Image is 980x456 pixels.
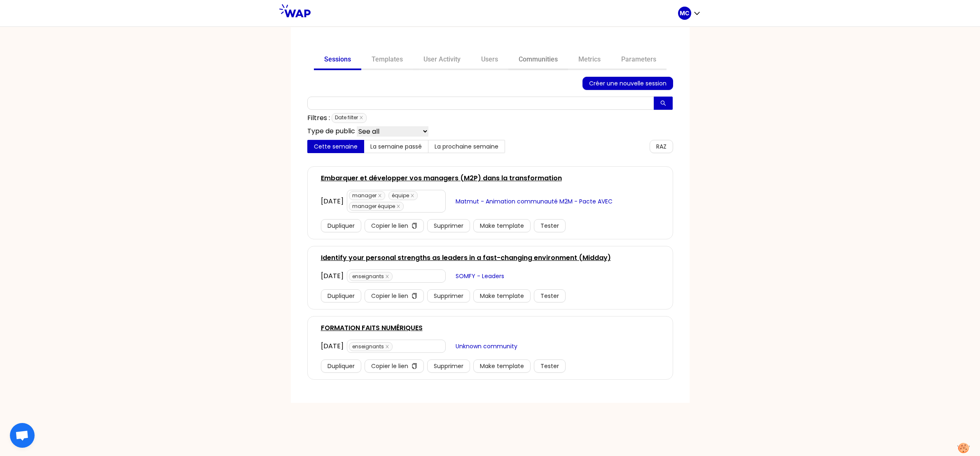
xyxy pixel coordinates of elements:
[434,221,463,230] span: Supprimer
[349,342,393,351] span: enseignants
[456,272,504,281] span: SOMFY - Leaders
[388,191,418,200] span: équipe
[378,194,382,198] span: close
[473,219,531,232] button: Make template
[589,79,667,88] span: Créer une nouvelle session
[480,291,524,300] span: Make template
[456,342,517,351] span: Unknown community
[660,100,666,107] span: search
[427,289,470,302] button: Supprimer
[471,50,508,70] a: Users
[656,142,667,151] span: RAZ
[321,289,361,302] button: Dupliquer
[359,116,363,120] span: close
[473,289,531,302] button: Make template
[654,97,673,110] button: search
[332,113,367,123] span: Date filter
[435,142,498,151] span: La prochaine semaine
[349,191,385,200] span: manager
[327,361,355,371] span: Dupliquer
[412,223,417,229] span: copy
[365,219,424,232] button: Copier le liencopy
[321,271,344,281] div: [DATE]
[568,50,611,70] a: Metrics
[385,274,389,279] span: close
[365,289,424,302] button: Copier le liencopy
[680,9,689,17] p: MC
[427,219,470,232] button: Supprimer
[385,345,389,349] span: close
[370,142,422,151] span: La semaine passé
[540,361,559,371] span: Tester
[456,197,613,206] span: Matmut - Animation communauté M2M - Pacte AVEC
[307,126,355,137] p: Type de public
[321,323,423,333] a: FORMATION FAITS NUMÉRIQUES
[534,359,566,373] button: Tester
[449,340,524,353] button: Unknown community
[327,221,355,230] span: Dupliquer
[321,219,361,232] button: Dupliquer
[611,50,667,70] a: Parameters
[473,359,531,373] button: Make template
[365,359,424,373] button: Copier le liencopy
[434,291,463,300] span: Supprimer
[371,361,408,371] span: Copier le lien
[480,221,524,230] span: Make template
[678,7,701,20] button: MC
[321,173,562,183] a: Embarquer et développer vos managers (M2P) dans la transformation
[321,341,344,351] div: [DATE]
[361,50,413,70] a: Templates
[327,291,355,300] span: Dupliquer
[314,50,361,70] a: Sessions
[412,293,417,300] span: copy
[307,113,330,123] p: Filtres :
[321,196,344,206] div: [DATE]
[314,142,358,151] span: Cette semaine
[480,361,524,371] span: Make template
[349,202,404,211] span: manager équipe
[540,291,559,300] span: Tester
[321,359,361,373] button: Dupliquer
[534,289,566,302] button: Tester
[10,423,35,448] div: Ouvrir le chat
[434,361,463,371] span: Supprimer
[413,50,471,70] a: User Activity
[449,195,619,208] button: Matmut - Animation communauté M2M - Pacte AVEC
[371,291,408,300] span: Copier le lien
[412,363,417,370] span: copy
[427,359,470,373] button: Supprimer
[371,221,408,230] span: Copier le lien
[508,50,568,70] a: Communities
[349,272,393,281] span: enseignants
[396,204,400,208] span: close
[449,269,511,283] button: SOMFY - Leaders
[582,77,673,90] button: Créer une nouvelle session
[650,140,673,153] button: RAZ
[540,221,559,230] span: Tester
[410,194,414,198] span: close
[321,253,611,263] a: Identify your personal strengths as leaders in a fast-changing environment (Midday)
[534,219,566,232] button: Tester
